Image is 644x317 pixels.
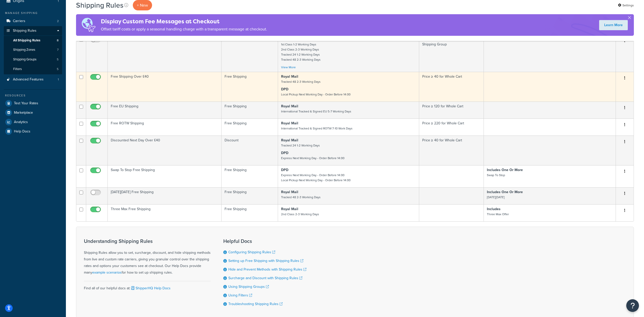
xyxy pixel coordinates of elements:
[13,67,22,71] span: Filters
[419,119,484,136] td: Price ≥ 220 for Whole Cart
[76,14,101,36] img: duties-banner-06bc72dcb5fe05cb3f9472aba00be2ae8eb53ab6f0d8bb03d382ba314ac3c341.png
[13,19,25,23] span: Carriers
[4,55,62,64] li: Shipping Groups
[281,79,321,84] small: Tracked 48 2-3 Working Days
[13,29,36,33] span: Shipping Rules
[84,281,211,292] div: Find all of our helpful docs at:
[57,19,59,23] span: 2
[4,118,62,127] a: Analytics
[281,143,320,148] small: Tracked 24 1-2 Working Days
[14,120,28,124] span: Analytics
[419,102,484,119] td: Price ≥ 120 for Whole Cart
[281,65,296,70] a: View More
[14,111,33,115] span: Marketplace
[281,195,321,199] small: Tracked 48 2-3 Working Days
[228,275,302,281] a: Surcharge and Discount with Shipping Rules
[228,249,275,255] a: Configuring Shipping Rules
[281,87,288,92] strong: DPD
[222,136,278,165] td: Discount
[4,64,62,74] a: Filters 5
[4,75,62,84] li: Advanced Features
[419,35,484,72] td: Quantity ≥ 3 for Everything in Shipping Group
[4,55,62,64] a: Shipping Groups 5
[281,126,353,131] small: International Tracked & Signed ROTW 7-10 Work Days
[13,38,40,43] span: All Shipping Rules
[4,26,62,74] li: Shipping Rules
[4,11,62,15] div: Manage Shipping
[4,93,62,98] div: Resources
[487,167,523,173] strong: Includes One Or More
[4,99,62,108] a: Test Your Rates
[222,119,278,136] td: Free Shipping
[487,189,523,195] strong: Includes One Or More
[57,38,59,43] span: 8
[13,57,36,62] span: Shipping Groups
[281,121,298,126] strong: Royal Mail
[222,204,278,221] td: Free Shipping
[57,57,59,62] span: 5
[108,72,222,102] td: Free Shipping Over £40
[108,119,222,136] td: Free ROTW Shipping
[4,16,62,26] a: Carriers 2
[618,2,634,9] a: Settings
[57,48,59,52] span: 7
[281,104,298,109] strong: Royal Mail
[4,127,62,136] a: Help Docs
[4,26,62,36] a: Shipping Rules
[228,258,303,263] a: Setting up Free Shipping with Shipping Rules
[222,187,278,204] td: Free Shipping
[101,17,267,26] h4: Display Custom Fee Messages at Checkout
[4,16,62,26] li: Carriers
[281,92,351,97] small: Local Pickup Next Working Day - Order Before 14:00
[57,67,59,71] span: 5
[130,286,171,291] a: ShipperHQ Help Docs
[281,150,288,156] strong: DPD
[4,45,62,55] li: Shipping Zones
[92,270,122,275] a: example scenarios
[4,45,62,55] a: Shipping Zones 7
[419,136,484,165] td: Price ≥ 40 for Whole Cart
[281,42,321,62] small: 1st Class 1-2 Working Days 2nd Class 2-3 Working Days Tracked 24 1-2 Working Days Tracked 48 2-3 ...
[4,75,62,84] a: Advanced Features 1
[108,165,222,187] td: Swap To Stop Free Shipping
[108,204,222,221] td: Three Max Free Shipping
[228,301,283,307] a: Troubleshooting Shipping Rules
[222,102,278,119] td: Free Shipping
[281,138,298,143] strong: Royal Mail
[281,189,298,195] strong: Royal Mail
[228,267,306,272] a: Hide and Prevent Methods with Shipping Rules
[228,284,269,289] a: Using Shipping Groups
[84,238,211,276] div: Shipping Rules allow you to set, surcharge, discount, and hide shipping methods from live and cus...
[599,20,628,30] a: Learn More
[487,173,505,177] small: Swap To Stop
[222,35,278,72] td: Hide Methods
[76,0,123,10] h1: Shipping Rules
[13,77,44,82] span: Advanced Features
[222,72,278,102] td: Free Shipping
[14,129,30,134] span: Help Docs
[281,167,288,173] strong: DPD
[222,165,278,187] td: Free Shipping
[13,48,35,52] span: Shipping Zones
[419,72,484,102] td: Price ≥ 40 for Whole Cart
[108,136,222,165] td: Discounted Next Day Over £40
[58,77,59,82] span: 1
[626,299,639,312] button: Open Resource Center
[4,108,62,117] a: Marketplace
[281,109,351,114] small: International Tracked & Signed EU 5-7 Working Days
[101,26,267,33] p: Offset tariff costs or apply a seasonal handling charge with a transparent message at checkout.
[4,36,62,45] a: All Shipping Rules 8
[223,238,306,244] h3: Helpful Docs
[487,195,505,199] small: [DATE][DATE]
[228,293,252,298] a: Using Filters
[108,35,222,72] td: More than two batteries
[84,238,211,244] h3: Understanding Shipping Rules
[4,64,62,74] li: Filters
[4,36,62,45] li: All Shipping Rules
[281,74,298,79] strong: Royal Mail
[487,212,509,216] small: Three Max Offer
